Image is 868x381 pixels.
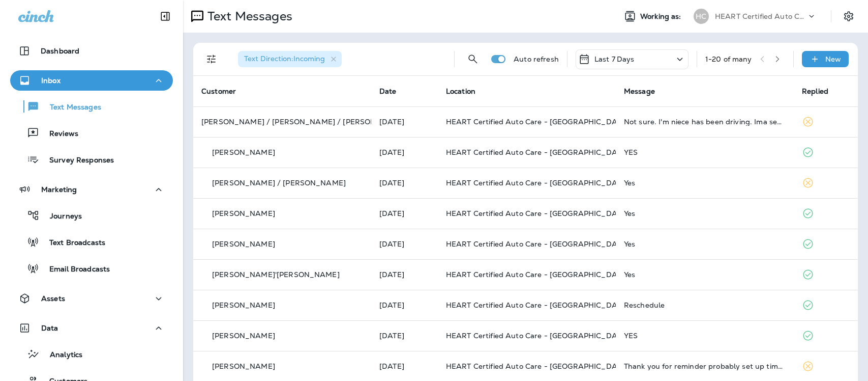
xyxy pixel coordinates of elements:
button: Assets [10,288,173,309]
p: [PERSON_NAME] [212,209,275,217]
span: HEART Certified Auto Care - [GEOGRAPHIC_DATA] [446,148,628,157]
p: New [825,55,841,63]
span: Text Direction : Incoming [244,54,325,63]
button: Dashboard [10,41,173,61]
span: HEART Certified Auto Care - [GEOGRAPHIC_DATA] [446,178,628,187]
p: Oct 2, 2025 12:19 PM [379,240,430,248]
button: Text Messages [10,96,173,117]
p: Dashboard [41,47,79,55]
div: 1 - 20 of many [705,55,752,63]
p: Auto refresh [514,55,559,63]
button: Journeys [10,205,173,226]
p: [PERSON_NAME] [212,240,275,248]
p: HEART Certified Auto Care [715,12,806,20]
p: Text Messages [40,103,101,113]
p: [PERSON_NAME] / [PERSON_NAME] / [PERSON_NAME] [201,118,406,126]
button: Survey Responses [10,149,173,170]
p: Oct 2, 2025 09:06 AM [379,270,430,279]
span: HEART Certified Auto Care - [GEOGRAPHIC_DATA] [446,301,628,310]
button: Text Broadcasts [10,231,173,253]
span: Working as: [640,12,683,21]
p: Oct 3, 2025 09:04 AM [379,179,430,187]
button: Email Broadcasts [10,258,173,279]
p: Journeys [40,212,82,222]
p: Oct 3, 2025 09:36 AM [379,118,430,126]
span: HEART Certified Auto Care - [GEOGRAPHIC_DATA] [446,362,628,371]
button: Marketing [10,179,173,200]
span: Date [379,87,397,96]
button: Reviews [10,122,173,144]
span: Replied [802,87,828,96]
div: Text Direction:Incoming [238,51,342,67]
span: HEART Certified Auto Care - [GEOGRAPHIC_DATA] [446,209,628,218]
span: Customer [201,87,236,96]
p: Marketing [41,185,77,194]
button: Inbox [10,70,173,91]
div: HC [694,9,709,24]
div: YES [624,148,786,156]
p: Data [41,324,58,332]
button: Filters [201,49,222,69]
span: HEART Certified Auto Care - [GEOGRAPHIC_DATA] [446,117,628,126]
div: Yes [624,179,786,187]
p: [PERSON_NAME] / [PERSON_NAME] [212,179,346,187]
p: [PERSON_NAME] [212,301,275,309]
p: Last 7 Days [594,55,635,63]
span: Message [624,87,655,96]
div: Yes [624,270,786,279]
button: Search Messages [463,49,483,69]
p: Analytics [40,350,82,360]
p: [PERSON_NAME] [212,148,275,156]
p: [PERSON_NAME] [212,332,275,340]
p: [PERSON_NAME] [212,362,275,370]
div: Reschedule [624,301,786,309]
p: Oct 1, 2025 03:33 PM [379,362,430,370]
p: Oct 3, 2025 09:12 AM [379,148,430,156]
p: [PERSON_NAME]'[PERSON_NAME] [212,270,340,279]
p: Assets [41,294,65,303]
span: HEART Certified Auto Care - [GEOGRAPHIC_DATA] [446,331,628,340]
p: Oct 2, 2025 09:04 AM [379,301,430,309]
p: Reviews [39,129,78,139]
div: Not sure. I'm niece has been driving. Ima see if they can bring it now [624,118,786,126]
p: Inbox [41,76,61,85]
p: Oct 3, 2025 09:03 AM [379,209,430,217]
span: HEART Certified Auto Care - [GEOGRAPHIC_DATA] [446,239,628,249]
div: Yes [624,240,786,248]
div: Yes [624,209,786,217]
button: Analytics [10,343,173,365]
p: Text Broadcasts [39,238,105,248]
p: Oct 2, 2025 06:54 AM [379,332,430,340]
div: YES [624,332,786,340]
span: HEART Certified Auto Care - [GEOGRAPHIC_DATA] [446,270,628,279]
button: Settings [840,7,858,25]
span: Location [446,87,475,96]
button: Collapse Sidebar [151,6,179,26]
div: Thank you for reminder probably set up time next week, appreciate [624,362,786,370]
p: Survey Responses [39,156,114,166]
p: Text Messages [203,9,292,24]
button: Data [10,318,173,338]
p: Email Broadcasts [39,265,110,275]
